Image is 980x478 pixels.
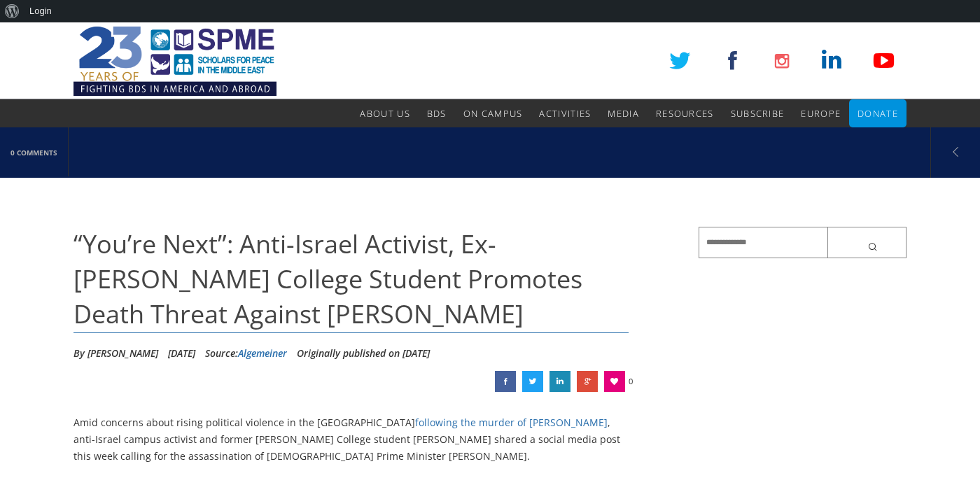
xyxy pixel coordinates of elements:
[297,343,430,364] li: Originally published on [DATE]
[731,99,785,127] a: Subscribe
[360,107,409,120] span: About Us
[731,107,785,120] span: Subscribe
[415,416,608,429] a: following the murder of [PERSON_NAME]
[629,371,633,392] span: 0
[73,414,629,464] p: Amid concerns about rising political violence in the [GEOGRAPHIC_DATA] , anti-Israel campus activ...
[463,107,523,120] span: On Campus
[577,371,598,392] a: “You’re Next”: Anti-Israel Activist, Ex-Barnard College Student Promotes Death Threat Against Net...
[73,343,158,364] li: By [PERSON_NAME]
[608,107,639,120] span: Media
[360,99,409,127] a: About Us
[427,99,447,127] a: BDS
[168,343,195,364] li: [DATE]
[205,343,287,364] div: Source:
[495,371,516,392] a: “You’re Next”: Anti-Israel Activist, Ex-Barnard College Student Promotes Death Threat Against Net...
[656,107,714,120] span: Resources
[427,107,447,120] span: BDS
[549,371,570,392] a: “You’re Next”: Anti-Israel Activist, Ex-Barnard College Student Promotes Death Threat Against Net...
[857,99,898,127] a: Donate
[73,227,582,332] span: “You’re Next”: Anti-Israel Activist, Ex-[PERSON_NAME] College Student Promotes Death Threat Again...
[801,107,841,120] span: Europe
[238,346,287,360] a: Algemeiner
[608,99,639,127] a: Media
[539,99,591,127] a: Activities
[801,99,841,127] a: Europe
[522,371,543,392] a: “You’re Next”: Anti-Israel Activist, Ex-Barnard College Student Promotes Death Threat Against Net...
[539,107,591,120] span: Activities
[73,22,276,99] img: SPME
[656,99,714,127] a: Resources
[463,99,523,127] a: On Campus
[857,107,898,120] span: Donate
